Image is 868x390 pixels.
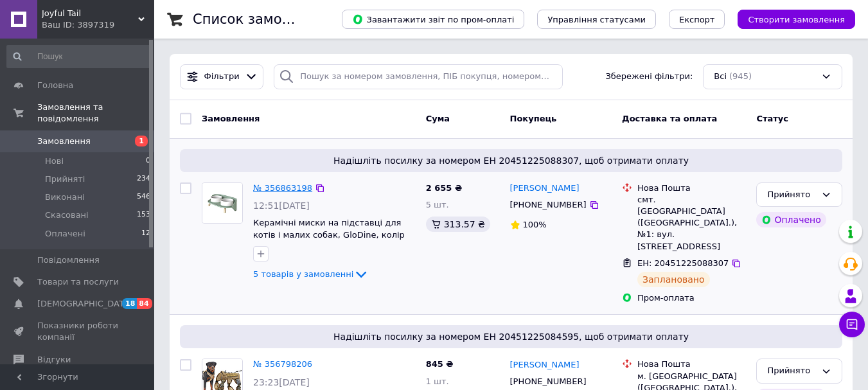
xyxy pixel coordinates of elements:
div: Прийнято [767,364,816,378]
span: Всі [714,71,727,83]
a: № 356798206 [253,359,312,369]
div: Оплачено [756,212,826,227]
span: 153 [137,209,150,221]
a: № 356863198 [253,183,312,193]
span: Надішліть посилку за номером ЕН 20451225088307, щоб отримати оплату [185,154,837,167]
span: Joyful Tail [42,8,138,19]
span: 18 [122,298,137,309]
a: [PERSON_NAME] [510,182,580,195]
span: 234 [137,173,150,185]
span: 1 шт. [426,377,449,386]
span: ЕН: 20451225088307 [637,258,729,268]
input: Пошук за номером замовлення, ПІБ покупця, номером телефону, Email, номером накладної [274,64,562,89]
span: Виконані [45,191,85,203]
span: Створити замовлення [748,15,845,24]
img: Фото товару [202,183,242,223]
div: 313.57 ₴ [426,217,490,232]
a: 5 товарів у замовленні [253,269,369,279]
span: Відгуки [37,354,71,366]
button: Чат з покупцем [839,312,865,337]
input: Пошук [6,45,152,68]
div: смт. [GEOGRAPHIC_DATA] ([GEOGRAPHIC_DATA].), №1: вул. [STREET_ADDRESS] [637,194,746,253]
span: Замовлення [37,136,91,147]
div: [PHONE_NUMBER] [508,373,589,390]
div: [PHONE_NUMBER] [508,197,589,213]
span: Збережені фільтри: [605,71,693,83]
span: 0 [146,155,150,167]
span: Скасовані [45,209,89,221]
span: 546 [137,191,150,203]
button: Створити замовлення [738,10,855,29]
span: Надішліть посилку за номером ЕН 20451225084595, щоб отримати оплату [185,330,837,343]
span: 84 [137,298,152,309]
a: Створити замовлення [725,14,855,24]
span: 23:23[DATE] [253,377,310,387]
div: Прийнято [767,188,816,202]
span: 845 ₴ [426,359,454,369]
span: (945) [729,71,752,81]
span: 5 шт. [426,200,449,209]
div: Ваш ID: 3897319 [42,19,154,31]
span: Головна [37,80,73,91]
span: 5 товарів у замовленні [253,269,353,279]
div: Заплановано [637,272,710,287]
span: [DEMOGRAPHIC_DATA] [37,298,132,310]
div: Нова Пошта [637,182,746,194]
span: 12 [141,228,150,240]
span: Замовлення та повідомлення [37,102,154,125]
span: Управління статусами [547,15,646,24]
h1: Список замовлень [193,12,323,27]
a: Фото товару [202,182,243,224]
span: Фільтри [204,71,240,83]
span: Завантажити звіт по пром-оплаті [352,13,514,25]
span: Показники роботи компанії [37,320,119,343]
div: Нова Пошта [637,359,746,370]
span: Товари та послуги [37,276,119,288]
a: Керамічні миски на підставці для котів і малих собак, GloDine, колір зелений [253,218,405,251]
span: Нові [45,155,64,167]
span: Покупець [510,114,557,123]
span: 100% [523,220,547,229]
span: 1 [135,136,148,146]
span: Повідомлення [37,254,100,266]
button: Управління статусами [537,10,656,29]
span: Замовлення [202,114,260,123]
span: Прийняті [45,173,85,185]
a: [PERSON_NAME] [510,359,580,371]
span: 2 655 ₴ [426,183,462,193]
span: Оплачені [45,228,85,240]
button: Експорт [669,10,725,29]
span: 12:51[DATE] [253,200,310,211]
div: Пром-оплата [637,292,746,304]
button: Завантажити звіт по пром-оплаті [342,10,524,29]
span: Cума [426,114,450,123]
span: Доставка та оплата [622,114,717,123]
span: Статус [756,114,788,123]
span: Експорт [679,15,715,24]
